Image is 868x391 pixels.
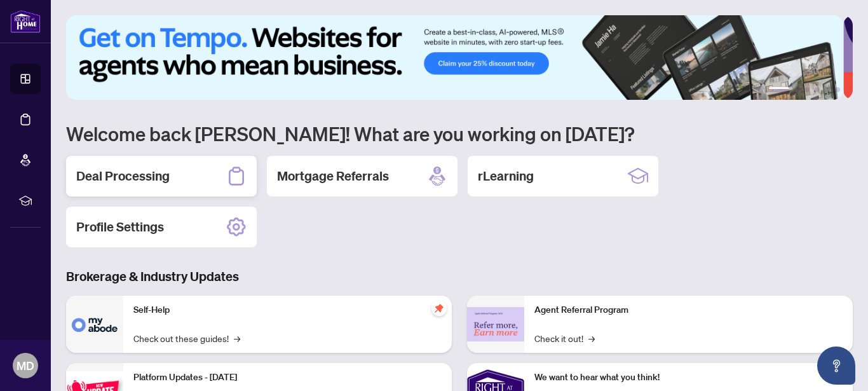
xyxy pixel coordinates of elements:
span: MD [17,357,34,374]
p: Self-Help [133,303,442,317]
img: logo [10,10,41,33]
h1: Welcome back [PERSON_NAME]! What are you working on [DATE]? [66,121,853,146]
button: 5 [825,87,830,92]
button: 2 [794,87,799,92]
button: 4 [815,87,820,92]
img: Slide 0 [66,15,843,100]
h2: rLearning [478,167,534,185]
a: Check it out!→ [534,331,595,345]
img: Self-Help [66,296,123,353]
button: 1 [769,87,789,92]
span: → [234,331,240,345]
p: Platform Updates - [DATE] [133,371,442,385]
a: Check out these guides!→ [133,331,240,345]
p: We want to hear what you think! [534,371,843,385]
span: pushpin [431,301,447,316]
button: 3 [804,87,810,92]
img: Agent Referral Program [467,307,524,342]
p: Agent Referral Program [534,303,843,317]
h2: Profile Settings [76,218,164,236]
span: → [588,331,595,345]
button: Open asap [817,346,855,385]
button: 6 [835,87,840,92]
h3: Brokerage & Industry Updates [66,268,853,285]
h2: Deal Processing [76,167,170,185]
h2: Mortgage Referrals [277,167,389,185]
